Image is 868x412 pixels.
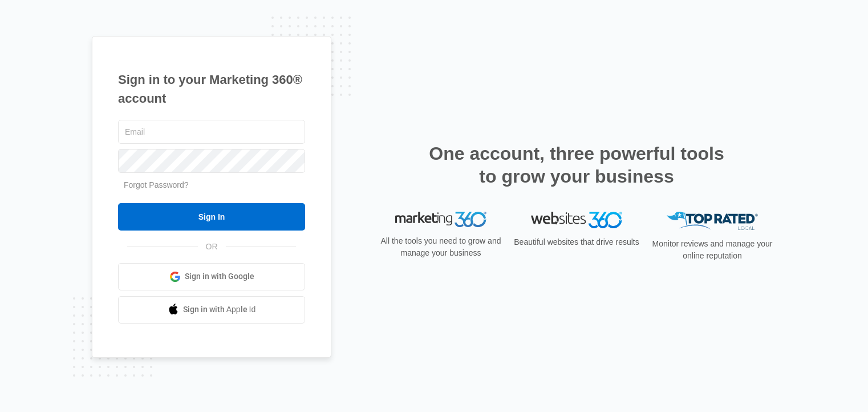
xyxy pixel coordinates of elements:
span: Sign in with Apple Id [183,304,256,316]
a: Forgot Password? [124,180,189,189]
p: All the tools you need to grow and manage your business [377,235,505,259]
img: Websites 360 [531,212,622,228]
h1: Sign in to your Marketing 360® account [118,70,305,108]
p: Monitor reviews and manage your online reputation [648,238,776,262]
span: OR [198,241,226,253]
input: Email [118,120,305,144]
p: Beautiful websites that drive results [513,236,640,248]
a: Sign in with Google [118,263,305,290]
h2: One account, three powerful tools to grow your business [425,142,728,188]
img: Marketing 360 [395,212,486,228]
input: Sign In [118,203,305,231]
img: Top Rated Local [667,212,758,231]
a: Sign in with Apple Id [118,296,305,324]
span: Sign in with Google [185,270,254,282]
